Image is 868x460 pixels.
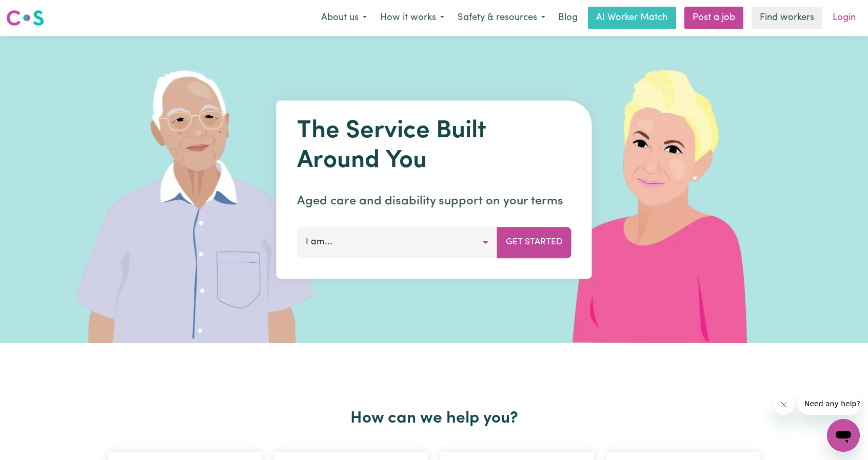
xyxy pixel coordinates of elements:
button: How it works [373,7,451,29]
a: Blog [552,7,584,29]
button: I am... [297,227,498,258]
button: About us [314,7,373,29]
h2: How can we help you? [102,409,766,428]
iframe: Close message [774,394,794,415]
a: AI Worker Match [588,7,676,29]
iframe: Message from company [798,392,860,415]
h1: The Service Built Around You [297,117,571,176]
p: Aged care and disability support on your terms [297,192,571,211]
span: Need any help? [6,7,62,15]
a: Careseekers logo [6,6,44,30]
a: Post a job [684,7,743,29]
iframe: Button to launch messaging window [827,419,860,452]
img: Careseekers logo [6,9,44,27]
button: Get Started [497,227,571,258]
button: Safety & resources [451,7,552,29]
a: Find workers [752,7,822,29]
a: Login [826,7,862,29]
